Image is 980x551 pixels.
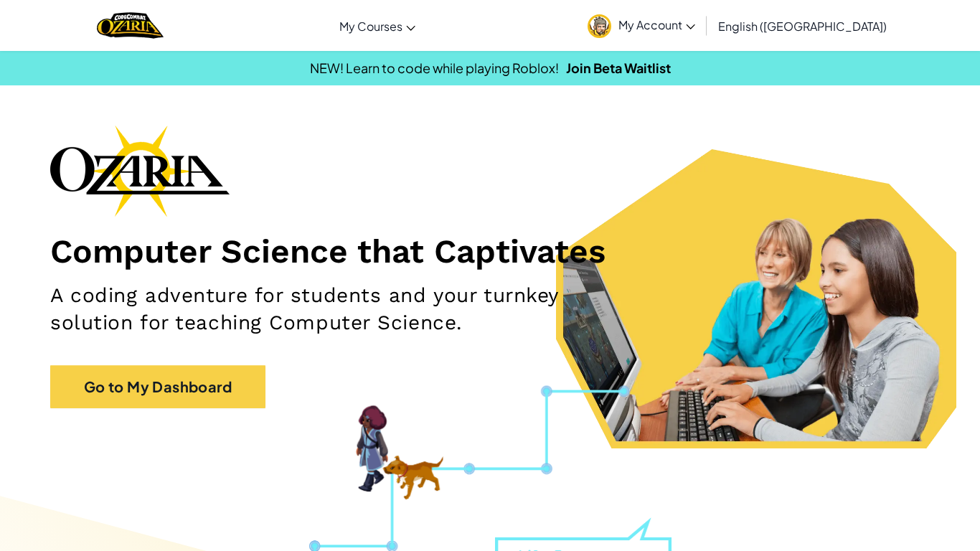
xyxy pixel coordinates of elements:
[97,11,164,40] a: Ozaria by CodeCombat logo
[618,17,695,32] span: My Account
[718,19,887,34] span: English ([GEOGRAPHIC_DATA])
[339,19,402,34] span: My Courses
[310,60,559,76] span: NEW! Learn to code while playing Roblox!
[50,231,930,271] h1: Computer Science that Captivates
[332,6,423,45] a: My Courses
[97,11,164,40] img: Home
[711,6,894,45] a: English ([GEOGRAPHIC_DATA])
[588,14,611,38] img: avatar
[580,3,702,48] a: My Account
[50,282,639,336] h2: A coding adventure for students and your turnkey solution for teaching Computer Science.
[50,365,265,408] a: Go to My Dashboard
[566,60,671,76] a: Join Beta Waitlist
[50,125,230,217] img: Ozaria branding logo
